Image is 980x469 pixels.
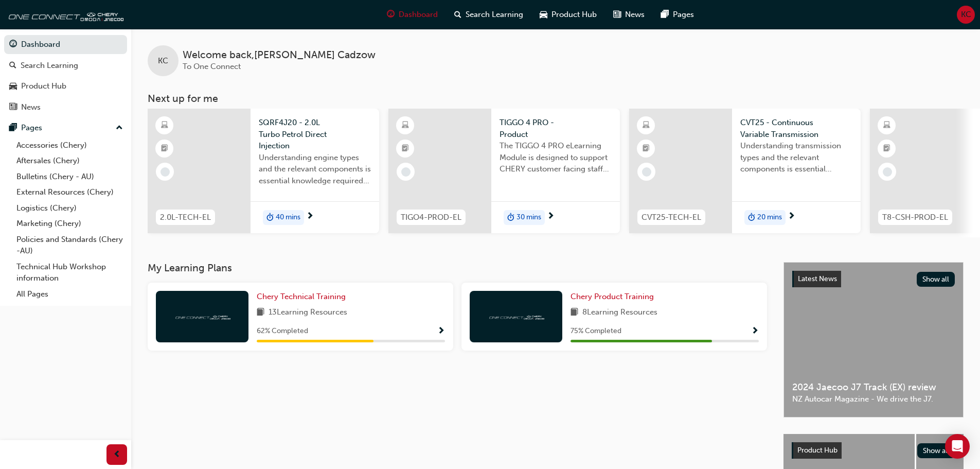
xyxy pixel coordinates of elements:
a: Latest NewsShow all [792,271,955,287]
a: Technical Hub Workshop information [12,259,127,286]
span: up-icon [116,121,123,135]
span: CVT25 - Continuous Variable Transmission [740,117,852,140]
a: Policies and Standards (Chery -AU) [12,232,127,259]
button: Show Progress [751,325,759,338]
span: Understanding engine types and the relevant components is essential knowledge required for Servic... [259,152,371,187]
span: Dashboard [399,9,438,21]
span: book-icon [257,306,264,319]
a: Chery Technical Training [257,291,350,303]
a: CVT25-TECH-ELCVT25 - Continuous Variable TransmissionUnderstanding transmission types and the rel... [629,109,861,233]
div: Pages [21,122,42,134]
span: learningResourceType_ELEARNING-icon [883,119,890,132]
span: 8 Learning Resources [582,306,657,319]
span: 2.0L-TECH-EL [160,212,211,223]
span: Understanding transmission types and the relevant components is essential knowledge required for ... [740,140,852,175]
img: oneconnect [488,311,544,321]
span: Pages [673,9,694,21]
span: next-icon [306,212,314,221]
span: CVT25-TECH-EL [642,212,701,223]
a: Product HubShow all [792,442,955,459]
span: booktick-icon [643,142,650,155]
span: learningRecordVerb_NONE-icon [161,167,170,177]
span: learningRecordVerb_NONE-icon [401,167,411,177]
a: guage-iconDashboard [379,4,446,25]
span: duration-icon [507,211,514,224]
a: Aftersales (Chery) [12,153,127,169]
a: TIGO4-PROD-ELTIGGO 4 PRO - ProductThe TIGGO 4 PRO eLearning Module is designed to support CHERY c... [388,109,620,233]
a: All Pages [12,286,127,302]
span: KC [961,9,971,21]
span: Welcome back , [PERSON_NAME] Cadzow [183,49,376,61]
span: learningResourceType_ELEARNING-icon [402,119,409,132]
a: External Resources (Chery) [12,184,127,200]
h3: Next up for me [131,93,980,105]
span: next-icon [788,212,795,221]
span: learningResourceType_ELEARNING-icon [643,119,650,132]
button: Show all [917,443,956,458]
a: Latest NewsShow all2024 Jaecoo J7 Track (EX) reviewNZ Autocar Magazine - We drive the J7. [783,262,964,418]
span: Show Progress [437,327,445,336]
a: Chery Product Training [571,291,658,303]
span: 20 mins [757,212,782,223]
span: Latest News [798,274,837,283]
span: pages-icon [9,124,17,133]
span: car-icon [540,8,547,21]
a: search-iconSearch Learning [446,4,531,25]
div: Search Learning [21,60,78,72]
span: duration-icon [266,211,274,224]
span: news-icon [613,8,621,21]
button: DashboardSearch LearningProduct HubNews [4,33,127,118]
span: 13 Learning Resources [269,306,347,319]
span: duration-icon [748,211,755,224]
div: News [21,101,41,113]
span: guage-icon [387,8,395,21]
a: Product Hub [4,77,127,96]
span: pages-icon [661,8,669,21]
a: news-iconNews [605,4,653,25]
span: TIGO4-PROD-EL [401,212,461,223]
span: Show Progress [751,327,759,336]
span: guage-icon [9,40,17,49]
span: search-icon [454,8,461,21]
span: SQRF4J20 - 2.0L Turbo Petrol Direct Injection [259,117,371,152]
span: 2024 Jaecoo J7 Track (EX) review [792,381,955,393]
span: 62 % Completed [257,325,308,337]
div: Product Hub [21,80,66,92]
button: Pages [4,118,127,137]
a: 2.0L-TECH-ELSQRF4J20 - 2.0L Turbo Petrol Direct InjectionUnderstanding engine types and the relev... [148,109,379,233]
span: NZ Autocar Magazine - We drive the J7. [792,393,955,405]
button: Show Progress [437,325,445,338]
span: book-icon [571,306,578,319]
span: Product Hub [551,9,597,21]
span: news-icon [9,103,17,112]
a: car-iconProduct Hub [531,4,605,25]
span: learningRecordVerb_NONE-icon [642,167,651,177]
span: next-icon [547,212,555,221]
span: 75 % Completed [571,325,621,337]
span: Chery Technical Training [257,292,346,301]
span: T8-CSH-PROD-EL [882,212,948,223]
span: TIGGO 4 PRO - Product [500,117,612,140]
span: prev-icon [113,448,121,461]
span: Product Hub [797,446,838,455]
span: The TIGGO 4 PRO eLearning Module is designed to support CHERY customer facing staff with the prod... [500,140,612,175]
a: Marketing (Chery) [12,216,127,232]
span: car-icon [9,82,17,91]
a: Search Learning [4,56,127,75]
span: Search Learning [466,9,523,21]
a: Dashboard [4,35,127,54]
button: KC [957,6,975,24]
img: oneconnect [5,4,123,25]
span: search-icon [9,61,16,71]
span: learningRecordVerb_NONE-icon [883,167,892,177]
span: booktick-icon [402,142,409,155]
h3: My Learning Plans [148,262,767,274]
a: Bulletins (Chery - AU) [12,169,127,185]
span: Chery Product Training [571,292,654,301]
span: To One Connect [183,62,241,71]
span: learningResourceType_ELEARNING-icon [161,119,168,132]
a: Logistics (Chery) [12,200,127,216]
a: News [4,98,127,117]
